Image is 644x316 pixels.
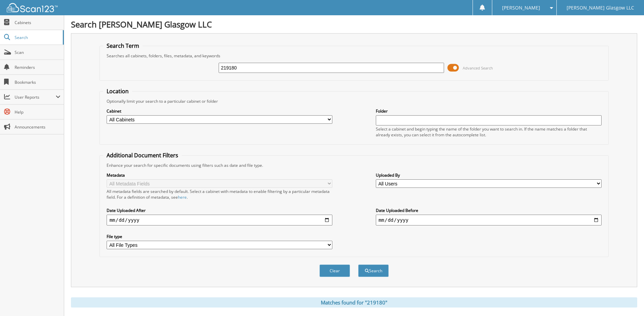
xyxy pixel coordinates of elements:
[15,64,60,70] span: Reminders
[502,6,540,10] span: [PERSON_NAME]
[15,50,60,55] span: Scan
[71,19,637,30] h1: Search [PERSON_NAME] Glasgow LLC
[107,234,332,239] label: File type
[15,20,60,25] span: Cabinets
[319,264,350,277] button: Clear
[15,94,56,100] span: User Reports
[107,215,332,225] input: start
[463,65,493,71] span: Advanced Search
[103,53,605,59] div: Searches all cabinets, folders, files, metadata, and keywords
[103,42,143,50] legend: Search Term
[15,124,60,130] span: Announcements
[15,35,59,40] span: Search
[103,152,182,159] legend: Additional Document Filters
[376,172,602,178] label: Uploaded By
[567,6,634,10] span: [PERSON_NAME] Glasgow LLC
[107,108,332,114] label: Cabinet
[103,162,605,168] div: Enhance your search for specific documents using filters such as date and file type.
[7,3,58,12] img: scan123-logo-white.svg
[107,208,332,213] label: Date Uploaded After
[376,215,602,225] input: end
[107,189,332,200] div: All metadata fields are searched by default. Select a cabinet with metadata to enable filtering b...
[103,98,605,104] div: Optionally limit your search to a particular cabinet or folder
[376,108,602,114] label: Folder
[71,297,637,308] div: Matches found for "219180"
[178,194,187,200] a: here
[107,172,332,178] label: Metadata
[376,126,602,138] div: Select a cabinet and begin typing the name of the folder you want to search in. If the name match...
[103,87,132,95] legend: Location
[15,109,60,115] span: Help
[376,208,602,213] label: Date Uploaded Before
[358,264,389,277] button: Search
[15,79,60,85] span: Bookmarks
